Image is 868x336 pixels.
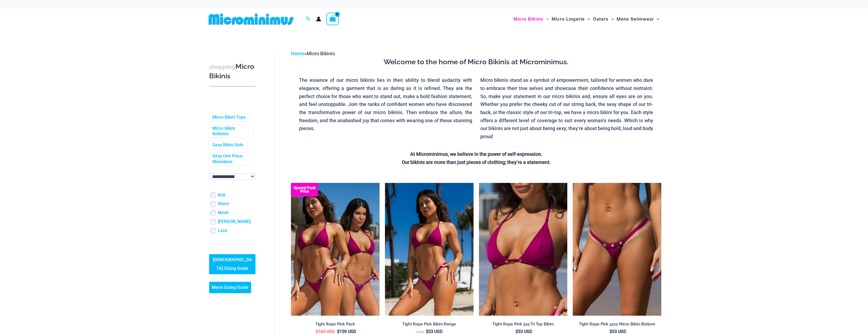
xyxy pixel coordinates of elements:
[209,173,255,180] select: wpc-taxonomy-pa_color-745982
[316,329,318,334] span: $
[385,183,474,316] a: Tight Rope Pink 319 Top 4228 Thong 05Tight Rope Pink 319 Top 4228 Thong 06Tight Rope Pink 319 Top...
[426,329,442,334] bdi: 53 USD
[206,13,296,25] img: MM SHOP LOGO FLAT
[608,12,614,26] span: Menu Toggle
[479,183,568,316] img: Tight Rope Pink 319 Top 01
[218,219,251,225] a: [PERSON_NAME]
[337,329,339,334] span: $
[326,13,339,25] a: View Shopping Cart, empty
[316,17,321,21] a: Account icon link
[291,183,380,316] img: Collection Pack F
[516,329,518,334] span: $
[573,322,661,329] a: Tight Rope Pink 4212 Micro Bikini Bottom
[291,186,318,193] b: Special Pack Price
[218,228,227,234] a: Lace
[573,183,661,316] img: Tight Rope Pink 319 4212 Micro 01
[416,330,425,334] span: From:
[316,329,335,334] bdi: 165 USD
[479,183,568,316] a: Tight Rope Pink 319 Top 01Tight Rope Pink 319 Top 4228 Thong 06Tight Rope Pink 319 Top 4228 Thong 06
[480,76,653,141] p: Micro bikinis stand as a symbol of empowerment, tailored for women who dare to embrace their true...
[212,153,249,165] a: Sexy One Piece Monokinis
[550,11,591,27] a: Micro LingerieMenu ToggleMenu Toggle
[426,329,428,334] span: $
[402,159,551,165] strong: Our bikinis are more than just pieces of clothing; they’re a statement.
[479,322,568,329] a: Tight Rope Pink 319 Tri Top Bikini
[209,62,255,81] h3: Micro Bikinis
[212,126,249,137] a: Micro Bikini Bottoms
[410,151,542,157] strong: At Microminimus, we believe in the power of self-expression.
[615,11,661,27] a: Mens SwimwearMenu ToggleMenu Toggle
[212,115,246,120] a: Micro Bikini Tops
[295,57,657,67] h3: Welcome to the home of Micro Bikinis at Microminimus.
[385,322,474,329] a: Tight Rope Pink Bikini Range
[291,51,304,56] a: Home
[573,322,661,327] h2: Tight Rope Pink 4212 Micro Bikini Bottom
[209,63,235,70] span: shopping
[291,183,380,316] a: Collection Pack F Collection Pack B (3)Collection Pack B (3)
[385,183,474,316] img: Tight Rope Pink 319 Top 4228 Thong 05
[593,12,608,26] span: Outers
[511,10,662,28] nav: Site Navigation
[654,12,659,26] span: Menu Toggle
[209,282,251,293] a: Men’s Sizing Guide
[592,11,615,27] a: OutersMenu ToggleMenu Toggle
[516,329,532,334] bdi: 53 USD
[617,12,654,26] span: Mens Swimwear
[291,322,380,327] h2: Tight Rope Pink Pack
[299,76,472,133] p: The essence of our micro bikinis lies in their ability to blend audacity with elegance, offering ...
[291,322,380,329] a: Tight Rope Pink Pack
[209,254,255,274] a: [DEMOGRAPHIC_DATA] Sizing Guide
[610,329,626,334] bdi: 53 USD
[585,12,590,26] span: Menu Toggle
[610,329,612,334] span: $
[479,322,568,327] h2: Tight Rope Pink 319 Tri Top Bikini
[513,12,543,26] span: Micro Bikinis
[573,183,661,316] a: Tight Rope Pink 319 4212 Micro 01Tight Rope Pink 319 4212 Micro 02Tight Rope Pink 319 4212 Micro 02
[212,142,243,148] a: Sexy Bikini Sets
[385,322,474,327] h2: Tight Rope Pink Bikini Range
[306,16,311,22] a: Search icon link
[337,329,356,334] bdi: 159 USD
[552,12,585,26] span: Micro Lingerie
[218,210,229,216] a: Mesh
[218,201,229,207] a: Sheer
[543,12,549,26] span: Menu Toggle
[218,192,225,198] a: Knit
[291,51,335,56] span: »
[512,11,550,27] a: Micro BikinisMenu ToggleMenu Toggle
[307,51,335,56] span: Micro Bikinis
